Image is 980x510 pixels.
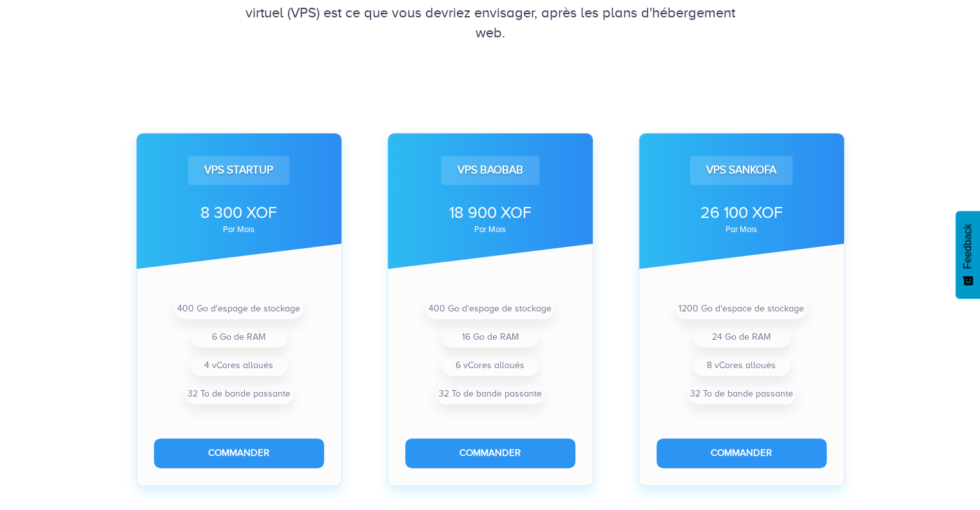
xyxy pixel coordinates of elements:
div: 8 300 XOF [154,201,324,224]
li: 32 To de bande passante [185,384,293,404]
li: 6 vCores alloués [442,355,539,376]
li: 32 To de bande passante [687,384,796,404]
li: 8 vCores alloués [693,355,790,376]
li: 6 Go de RAM [191,327,287,348]
div: VPS Baobab [441,156,539,184]
button: Commander [405,438,575,467]
li: 400 Go d'espage de stockage [175,299,303,319]
div: 18 900 XOF [405,201,575,224]
li: 1200 Go d'espace de stockage [676,299,807,319]
li: 32 To de bande passante [436,384,544,404]
button: Commander [154,438,324,467]
div: par mois [405,226,575,233]
span: Feedback [962,224,974,269]
div: VPS Startup [188,156,289,184]
div: par mois [154,226,324,233]
button: Feedback - Afficher l’enquête [956,211,980,299]
button: Commander [657,438,827,467]
li: 4 vCores alloués [191,355,287,376]
div: 26 100 XOF [657,201,827,224]
li: 400 Go d'espage de stockage [426,299,554,319]
div: VPS Sankofa [690,156,793,184]
div: par mois [657,226,827,233]
li: 24 Go de RAM [693,327,790,348]
li: 16 Go de RAM [442,327,539,348]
